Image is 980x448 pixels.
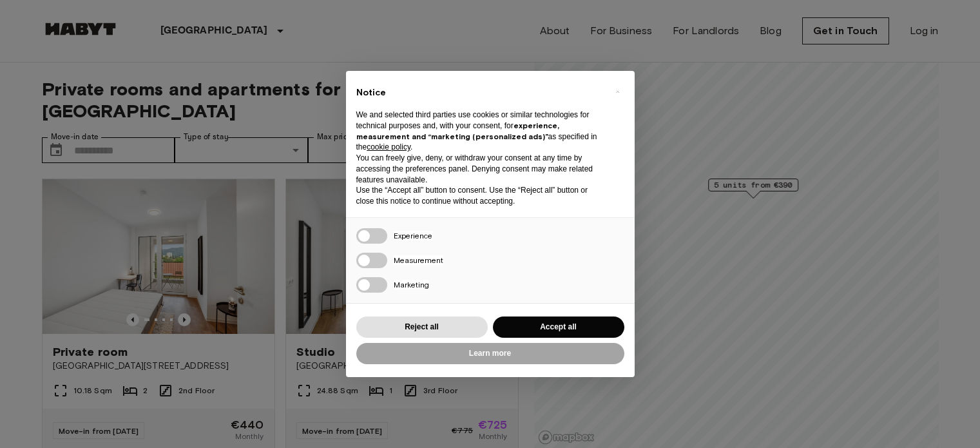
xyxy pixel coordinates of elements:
[615,84,620,99] span: ×
[367,142,410,151] a: cookie policy
[394,280,429,289] span: Marketing
[493,317,624,338] button: Accept all
[356,317,488,338] button: Reject all
[356,185,604,207] p: Use the “Accept all” button to consent. Use the “Reject all” button or close this notice to conti...
[394,255,443,265] span: Measurement
[356,121,559,141] strong: experience, measurement and “marketing (personalized ads)”
[394,231,432,240] span: Experience
[356,343,624,364] button: Learn more
[356,153,604,185] p: You can freely give, deny, or withdraw your consent at any time by accessing the preferences pane...
[356,86,604,99] h2: Notice
[608,81,628,102] button: Close this notice
[356,110,604,153] p: We and selected third parties use cookies or similar technologies for technical purposes and, wit...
